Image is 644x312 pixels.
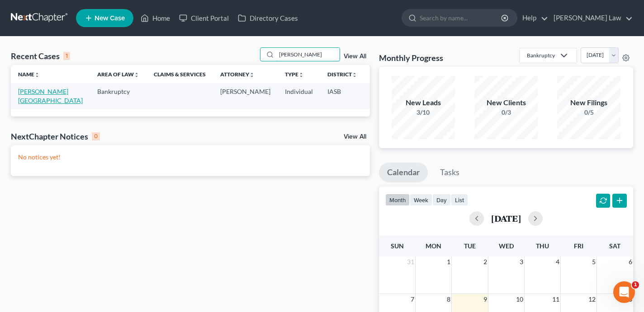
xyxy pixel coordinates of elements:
[410,194,432,206] button: week
[278,83,320,109] td: Individual
[519,256,524,267] span: 3
[426,242,441,250] span: Mon
[483,294,488,305] span: 9
[515,294,524,305] span: 10
[11,51,70,61] div: Recent Cases
[385,194,410,206] button: month
[276,48,340,61] input: Search by name...
[527,51,555,59] div: Bankruptcy
[574,242,583,250] span: Fri
[446,256,451,267] span: 1
[632,281,639,289] span: 1
[432,194,451,206] button: day
[327,71,357,78] a: Districtunfold_more
[491,214,521,223] h2: [DATE]
[392,98,455,108] div: New Leads
[285,71,304,78] a: Typeunfold_more
[90,83,147,109] td: Bankruptcy
[518,10,548,26] a: Help
[499,242,514,250] span: Wed
[18,88,83,104] a: [PERSON_NAME][GEOGRAPHIC_DATA]
[474,108,538,117] div: 0/3
[628,256,633,267] span: 6
[249,72,255,78] i: unfold_more
[34,72,40,78] i: unfold_more
[18,71,40,78] a: Nameunfold_more
[344,53,366,60] a: View All
[379,52,443,63] h3: Monthly Progress
[175,10,233,26] a: Client Portal
[379,163,428,182] a: Calendar
[365,83,410,109] td: 7
[392,108,455,117] div: 3/10
[147,65,213,83] th: Claims & Services
[92,132,100,140] div: 0
[134,72,139,78] i: unfold_more
[549,10,633,26] a: [PERSON_NAME] Law
[352,72,357,78] i: unfold_more
[464,242,476,250] span: Tue
[557,108,620,117] div: 0/5
[587,294,597,305] span: 12
[555,256,560,267] span: 4
[474,98,538,108] div: New Clients
[551,294,560,305] span: 11
[213,83,278,109] td: [PERSON_NAME]
[420,9,502,26] input: Search by name...
[391,242,404,250] span: Sun
[432,163,468,182] a: Tasks
[609,242,620,250] span: Sat
[613,281,635,303] iframe: Intercom live chat
[63,52,70,60] div: 1
[557,98,620,108] div: New Filings
[233,10,303,26] a: Directory Cases
[446,294,451,305] span: 8
[344,134,366,140] a: View All
[220,71,255,78] a: Attorneyunfold_more
[536,242,549,250] span: Thu
[95,15,125,22] span: New Case
[11,131,100,142] div: NextChapter Notices
[97,71,139,78] a: Area of Lawunfold_more
[136,10,175,26] a: Home
[18,153,363,162] p: No notices yet!
[320,83,365,109] td: IASB
[410,294,415,305] span: 7
[451,194,468,206] button: list
[591,256,597,267] span: 5
[483,256,488,267] span: 2
[406,256,415,267] span: 31
[298,72,304,78] i: unfold_more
